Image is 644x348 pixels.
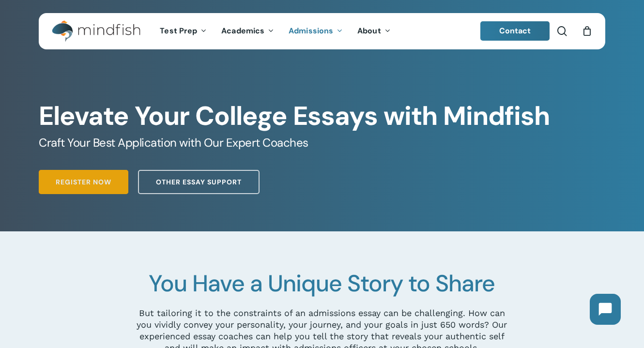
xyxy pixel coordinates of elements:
span: Test Prep [160,26,197,36]
span: Contact [499,26,531,36]
span: You Have a Unique Story to Share [149,268,495,299]
a: About [350,27,398,35]
span: Register Now [56,177,111,187]
span: Other Essay Support [156,177,242,187]
a: Academics [214,27,281,35]
a: Test Prep [153,27,214,35]
a: Register Now [39,170,128,194]
header: Main Menu [39,13,605,49]
span: About [357,26,381,36]
span: Admissions [289,26,333,36]
a: Cart [582,26,592,36]
a: Contact [480,21,550,41]
iframe: Chatbot [580,284,630,334]
h5: Craft Your Best Application with Our Expert Coaches [39,135,605,151]
a: Other Essay Support [138,170,260,194]
a: Admissions [281,27,350,35]
h1: Elevate Your College Essays with Mindfish [39,101,605,132]
nav: Main Menu [153,13,398,49]
span: Academics [221,26,264,36]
